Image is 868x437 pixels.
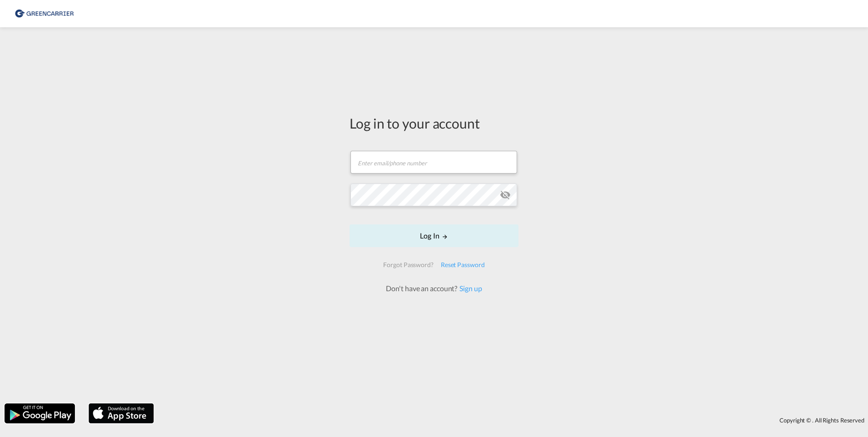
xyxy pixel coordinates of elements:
div: Log in to your account [350,114,518,133]
img: apple.png [88,402,155,424]
input: Enter email/phone number [350,151,517,174]
a: Sign up [457,284,482,293]
div: Reset Password [437,257,488,273]
button: LOGIN [350,224,518,247]
div: Don't have an account? [376,283,492,293]
img: 8cf206808afe11efa76fcd1e3d746489.png [14,4,75,24]
div: Copyright © . All Rights Reserved [158,412,868,428]
md-icon: icon-eye-off [500,189,511,200]
img: google.png [4,402,76,424]
div: Forgot Password? [380,257,437,273]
